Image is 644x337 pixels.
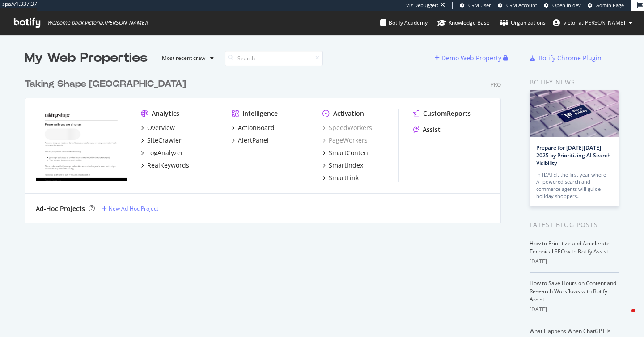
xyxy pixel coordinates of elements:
[441,54,501,63] div: Demo Web Property
[530,305,619,313] div: [DATE]
[141,148,183,157] a: LogAnalyzer
[536,171,612,200] div: In [DATE], the first year where AI-powered search and commerce agents will guide holiday shoppers…
[322,173,359,182] a: SmartLink
[491,81,501,88] div: Pro
[380,18,428,27] div: Botify Academy
[47,19,148,26] span: Welcome back, victoria.[PERSON_NAME] !
[322,136,368,145] a: PageWorkers
[322,161,363,170] a: SmartIndex
[423,125,441,134] div: Assist
[147,123,175,132] div: Overview
[36,204,85,213] div: Ad-Hoc Projects
[155,51,217,65] button: Most recent crawl
[152,109,179,118] div: Analytics
[413,109,471,118] a: CustomReports
[552,2,581,8] span: Open in dev
[322,148,370,157] a: SmartContent
[147,136,182,145] div: SiteCrawler
[380,11,428,35] a: Botify Academy
[242,109,278,118] div: Intelligence
[498,2,537,9] a: CRM Account
[546,16,640,30] button: victoria.[PERSON_NAME]
[544,2,581,9] a: Open in dev
[588,2,624,9] a: Admin Page
[500,18,546,27] div: Organizations
[238,123,275,132] div: ActionBoard
[25,78,186,91] div: Taking Shape [GEOGRAPHIC_DATA]
[25,49,148,67] div: My Web Properties
[596,2,624,8] span: Admin Page
[232,136,269,145] a: AlertPanel
[500,11,546,35] a: Organizations
[530,257,619,265] div: [DATE]
[329,161,363,170] div: SmartIndex
[530,240,610,255] a: How to Prioritize and Accelerate Technical SEO with Botify Assist
[563,19,625,26] span: victoria.wong
[322,123,372,132] a: SpeedWorkers
[238,136,269,145] div: AlertPanel
[506,2,537,8] span: CRM Account
[406,2,438,9] div: Viz Debugger:
[530,279,616,303] a: How to Save Hours on Content and Research Workflows with Botify Assist
[530,90,619,137] img: Prepare for Black Friday 2025 by Prioritizing AI Search Visibility
[102,205,158,212] a: New Ad-Hoc Project
[437,11,490,35] a: Knowledge Base
[36,109,127,181] img: Takingshape.com
[530,54,602,63] a: Botify Chrome Plugin
[530,220,619,230] div: Latest Blog Posts
[536,144,611,167] a: Prepare for [DATE][DATE] 2025 by Prioritizing AI Search Visibility
[468,2,491,8] span: CRM User
[614,307,635,328] iframe: Intercom live chat
[25,78,190,91] a: Taking Shape [GEOGRAPHIC_DATA]
[329,173,359,182] div: SmartLink
[162,55,207,61] div: Most recent crawl
[413,125,441,134] a: Assist
[423,109,471,118] div: CustomReports
[232,123,275,132] a: ActionBoard
[437,18,490,27] div: Knowledge Base
[530,77,619,87] div: Botify news
[538,54,602,63] div: Botify Chrome Plugin
[141,136,182,145] a: SiteCrawler
[141,161,189,170] a: RealKeywords
[147,161,189,170] div: RealKeywords
[460,2,491,9] a: CRM User
[25,67,508,223] div: grid
[147,148,183,157] div: LogAnalyzer
[435,51,503,65] button: Demo Web Property
[435,54,503,62] a: Demo Web Property
[109,205,158,212] div: New Ad-Hoc Project
[225,51,323,66] input: Search
[141,123,175,132] a: Overview
[329,148,370,157] div: SmartContent
[333,109,364,118] div: Activation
